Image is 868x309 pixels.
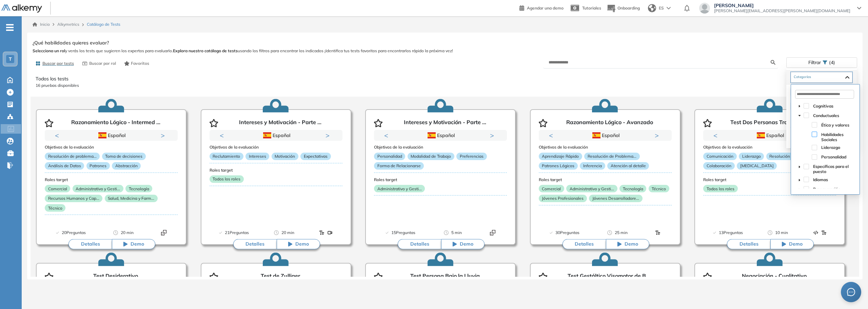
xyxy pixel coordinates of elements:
span: Ética y valores [820,121,855,129]
div: Español [234,132,318,139]
p: 16 pruebas disponibles [36,82,854,89]
p: Intereses [245,153,269,160]
button: 2 [608,141,613,142]
img: Format test logo [490,230,495,235]
button: Next [161,132,167,139]
p: Forma de Relacionarse [374,162,424,170]
b: Selecciona un rol [33,48,65,53]
span: Demo [295,241,309,248]
button: Next [325,132,332,139]
button: 3 [283,141,288,142]
span: ES [659,5,664,11]
p: Tecnología [125,185,152,192]
img: Logo [1,4,42,13]
button: Demo [606,239,649,249]
span: caret-down [798,104,801,108]
span: 13 Preguntas [719,229,743,236]
p: Todos los roles [210,175,244,183]
div: Español [563,132,648,139]
a: Inicio [33,21,50,27]
img: world [648,4,656,12]
span: Agendar una demo [527,5,564,11]
span: Habilidades Sociales [821,132,844,142]
p: Comercial [45,185,70,192]
p: Resolución de Problema... [584,153,639,160]
span: T [9,56,12,62]
img: ESP [98,132,106,138]
h3: Objetivos de la evaluación [539,145,672,150]
img: ESP [428,132,436,138]
button: Previous [549,132,556,139]
p: Jóvenes Profesionales [539,195,587,202]
span: Idiomas [812,175,855,184]
b: Explora nuestro catálogo de tests [173,48,238,53]
img: Format test logo [821,230,827,235]
p: Expectativas [300,153,331,160]
span: Onboarding [617,5,640,11]
img: Format test logo [813,230,818,235]
h3: Objetivos de la evaluación [374,145,507,150]
h3: Roles target [210,168,342,173]
button: 2 [114,141,119,142]
span: 20 Preguntas [62,229,86,236]
span: Liderazgo [821,145,840,150]
img: Format test logo [319,230,324,235]
p: Jóvenes Desarrolladore... [589,195,642,202]
button: 2 [275,141,280,142]
p: Intereses y Motivación - Parte ... [404,119,486,127]
p: Técnico [45,204,65,212]
span: Programación [812,185,855,193]
h3: Roles target [539,177,672,182]
button: 1 [762,141,770,142]
span: Programación [813,187,840,192]
button: Demo [441,239,485,249]
button: 1 [597,141,605,142]
p: Negociación - Cualitativo [742,273,807,281]
button: Demo [770,239,814,249]
div: Nivel [790,86,853,97]
button: Onboarding [607,1,640,16]
p: Análisis de Datos [45,162,84,170]
span: Idiomas [813,177,828,182]
span: Personalidad [821,154,846,159]
span: Específicas para el puesto [812,162,855,174]
p: Modalidad de Trabajo [408,153,454,160]
p: Test Dos Personas Trabajando ( ... [730,119,818,127]
button: Demo [277,239,320,249]
div: Español [727,132,812,139]
span: caret-down [798,178,801,182]
p: Preferencias [456,153,487,160]
img: ESP [263,132,271,138]
p: Resolución de Conflict... [766,153,817,160]
p: Salud, Medicina y Farm... [105,195,158,202]
p: Administrativo y Gesti... [374,185,425,192]
p: Test Persona Bajo la Lluvia [410,273,480,281]
i: - [6,27,14,28]
span: Catálogo de Tests [87,21,120,27]
p: Reclutamiento [210,153,243,160]
button: Detalles [563,239,606,249]
span: Personalidad [820,153,855,161]
span: (4) [829,58,835,67]
span: 20 min [281,229,294,236]
span: caret-down [798,165,801,169]
button: Previous [220,132,226,139]
p: Test de Zulliger [261,273,300,281]
button: 1 [432,141,440,142]
span: Demo [131,241,144,248]
p: Test Gestáltico Visomotor de B ... [568,273,651,281]
p: Toma de decisiones [102,153,146,160]
span: Específicas para el puesto [813,164,849,174]
span: Cognitivas [813,103,833,109]
button: 2 [443,141,449,142]
p: Tecnología [619,185,646,192]
span: Demo [625,241,638,248]
span: Buscar por rol [89,60,116,66]
span: Filtrar [808,58,821,67]
span: Demo [789,241,803,248]
img: Format test logo [327,230,333,235]
button: Next [655,132,662,139]
div: Español [69,132,154,139]
button: Previous [384,132,391,139]
span: Buscar por tests [42,60,74,66]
